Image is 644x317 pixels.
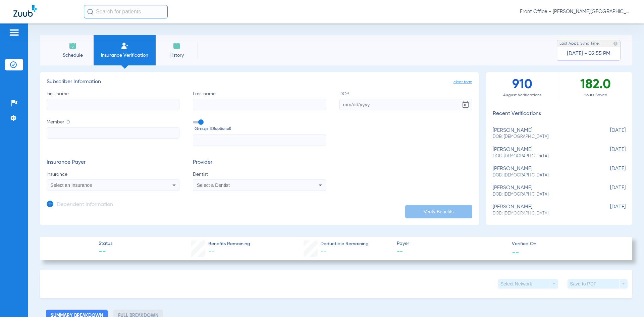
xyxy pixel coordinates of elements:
[320,241,369,248] span: Deductible Remaining
[493,204,592,216] div: [PERSON_NAME]
[520,8,631,15] span: Front Office - [PERSON_NAME][GEOGRAPHIC_DATA] Dental Care
[559,72,632,102] div: 182.0
[559,92,632,99] span: Hours Saved
[493,153,592,159] span: DOB: [DEMOGRAPHIC_DATA]
[559,40,600,47] span: Last Appt. Sync Time:
[512,248,519,255] span: --
[193,91,326,110] label: Last name
[47,119,179,146] label: Member ID
[453,79,472,86] span: clear form
[214,125,231,133] small: (optional)
[493,134,592,140] span: DOB: [DEMOGRAPHIC_DATA]
[493,127,592,140] div: [PERSON_NAME]
[567,50,610,57] span: [DATE] - 02:55 PM
[208,249,214,255] span: --
[47,159,179,166] h3: Insurance Payer
[320,249,326,255] span: --
[99,240,112,247] span: Status
[161,52,193,59] span: History
[592,166,626,178] span: [DATE]
[459,98,472,111] button: Open calendar
[84,5,168,18] input: Search for patients
[193,171,326,178] span: Dentist
[99,52,151,59] span: Insurance Verification
[47,171,179,178] span: Insurance
[51,182,92,188] span: Select an Insurance
[397,248,506,256] span: --
[57,202,113,208] h3: Dependent Information
[493,185,592,197] div: [PERSON_NAME]
[13,5,37,17] img: Zuub Logo
[397,240,506,247] span: Payer
[339,91,472,110] label: DOB
[493,166,592,178] div: [PERSON_NAME]
[493,172,592,178] span: DOB: [DEMOGRAPHIC_DATA]
[486,72,559,102] div: 910
[592,127,626,140] span: [DATE]
[87,9,93,15] img: Search Icon
[197,182,230,188] span: Select a Dentist
[69,42,77,50] img: Schedule
[339,99,472,110] input: DOBOpen calendar
[493,192,592,198] span: DOB: [DEMOGRAPHIC_DATA]
[47,127,179,139] input: Member ID
[47,99,179,110] input: First name
[592,185,626,197] span: [DATE]
[57,52,89,59] span: Schedule
[47,91,179,110] label: First name
[99,248,112,257] span: --
[613,41,618,46] img: last sync help info
[193,159,326,166] h3: Provider
[512,241,621,248] span: Verified On
[592,204,626,216] span: [DATE]
[195,125,326,133] span: Group ID
[193,99,326,110] input: Last name
[9,29,19,37] img: hamburger-icon
[47,79,472,86] h3: Subscriber Information
[121,42,129,50] img: Manual Insurance Verification
[405,205,472,218] button: Verify Benefits
[173,42,181,50] img: History
[486,92,559,99] span: August Verifications
[592,147,626,159] span: [DATE]
[486,111,632,117] h3: Recent Verifications
[493,147,592,159] div: [PERSON_NAME]
[208,241,250,248] span: Benefits Remaining
[610,285,644,317] iframe: Chat Widget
